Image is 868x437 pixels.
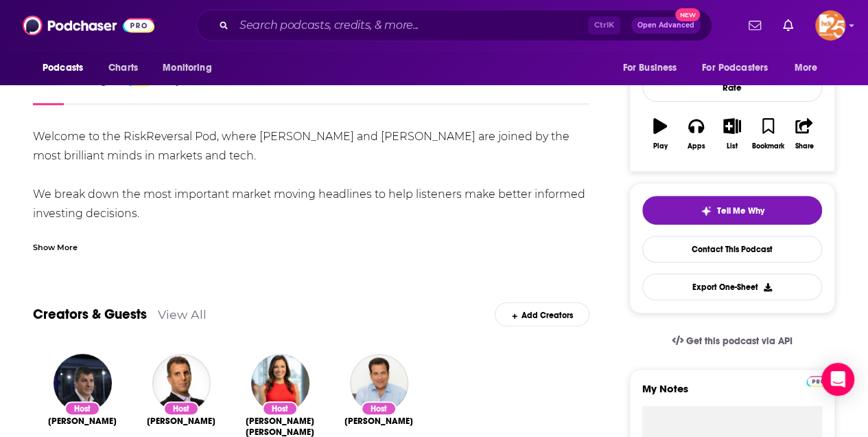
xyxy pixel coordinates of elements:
[54,354,112,412] img: Dan Nathan
[588,16,620,34] span: Ctrl K
[170,74,239,105] a: Episodes856
[642,236,822,262] a: Contact This Podcast
[234,14,588,36] input: Search podcasts, credits, & more...
[642,273,822,300] button: Export One-Sheet
[815,10,845,41] span: Logged in as kerrifulks
[714,109,750,159] button: List
[622,58,677,78] span: For Business
[33,55,101,81] button: open menu
[407,74,443,105] a: Lists6
[777,14,799,37] a: Show notifications dropdown
[815,10,845,41] img: User Profile
[350,354,408,412] img: Danny Moses
[750,109,786,159] button: Bookmark
[631,17,701,34] button: Open AdvancedNew
[785,55,835,81] button: open menu
[152,354,211,412] img: Guy Adami
[686,335,793,347] span: Get this podcast via API
[251,354,309,412] img: Liz Young Thomas
[33,74,64,105] a: About
[163,401,199,416] div: Host
[344,416,413,427] a: Danny Moses
[642,74,822,102] div: Rate
[795,58,818,78] span: More
[752,142,784,150] div: Bookmark
[821,363,854,396] div: Open Intercom Messenger
[344,416,413,427] span: [PERSON_NAME]
[806,374,830,387] a: Pro website
[23,12,154,38] img: Podchaser - Follow, Share and Rate Podcasts
[83,74,151,105] a: InsightsPodchaser Pro
[701,205,712,216] img: tell me why sparkle
[147,416,215,427] span: [PERSON_NAME]
[158,307,207,322] a: View All
[806,376,830,387] img: Podchaser Pro
[108,58,138,78] span: Charts
[653,142,668,150] div: Play
[48,416,117,427] a: Dan Nathan
[661,324,804,358] a: Get this podcast via API
[688,142,705,150] div: Apps
[743,14,766,37] a: Show notifications dropdown
[64,401,100,416] div: Host
[153,55,229,81] button: open menu
[642,196,822,225] button: tell me why sparkleTell Me Why
[196,10,712,41] div: Search podcasts, credits, & more...
[163,58,211,78] span: Monitoring
[717,205,764,216] span: Tell Me Why
[33,306,147,323] a: Creators & Guests
[702,58,768,78] span: For Podcasters
[48,416,117,427] span: [PERSON_NAME]
[99,55,146,81] a: Charts
[795,142,813,150] div: Share
[815,10,845,41] button: Show profile menu
[727,142,738,150] div: List
[361,401,397,416] div: Host
[147,416,215,427] a: Guy Adami
[495,302,589,326] div: Add Creators
[693,55,788,81] button: open menu
[462,74,495,105] a: Similar
[258,74,313,105] a: Reviews6
[642,109,678,159] button: Play
[637,22,694,29] span: Open Advanced
[262,401,298,416] div: Host
[786,109,822,159] button: Share
[675,8,700,21] span: New
[333,74,388,105] a: Credits25
[613,55,694,81] button: open menu
[642,382,822,406] label: My Notes
[678,109,714,159] button: Apps
[43,58,83,78] span: Podcasts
